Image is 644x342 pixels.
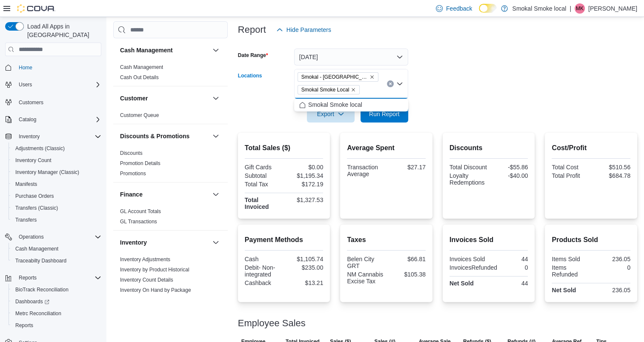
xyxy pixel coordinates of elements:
[113,62,228,86] div: Cash Management
[593,256,630,262] div: 236.05
[501,264,528,271] div: 0
[449,264,497,271] div: InvoicesRefunded
[120,287,191,293] a: Inventory On Hand by Package
[120,170,146,177] span: Promotions
[449,172,487,186] div: Loyalty Redemptions
[512,3,566,14] p: Smokal Smoke local
[120,218,157,225] span: GL Transactions
[575,3,585,14] div: Mike Kennedy
[9,202,105,214] button: Transfers (Classic)
[552,164,589,171] div: Total Cost
[286,181,323,188] div: $172.19
[120,74,159,81] span: Cash Out Details
[211,45,221,55] button: Cash Management
[15,273,40,283] button: Reports
[120,64,163,70] a: Cash Management
[12,143,68,154] a: Adjustments (Classic)
[286,279,323,286] div: $13.21
[120,112,159,118] a: Customer Queue
[245,164,282,171] div: Gift Cards
[211,189,221,199] button: Finance
[113,110,228,124] div: Customer
[120,238,209,247] button: Inventory
[19,234,44,240] span: Operations
[576,3,584,14] span: MK
[19,81,32,88] span: Users
[552,172,589,179] div: Total Profit
[449,235,528,245] h2: Invoices Sold
[286,256,323,262] div: $1,105.74
[12,285,101,295] span: BioTrack Reconciliation
[238,52,268,59] label: Date Range
[552,287,576,294] strong: Net Sold
[286,197,323,203] div: $1,327.53
[12,296,53,307] a: Dashboards
[15,232,47,242] button: Operations
[9,214,105,226] button: Transfers
[2,61,105,74] button: Home
[490,164,528,171] div: -$55.86
[588,3,637,14] p: [PERSON_NAME]
[19,99,43,106] span: Customers
[238,25,266,35] h3: Report
[120,277,173,283] a: Inventory Count Details
[449,164,487,171] div: Total Discount
[120,46,173,54] h3: Cash Management
[120,160,160,167] span: Promotion Details
[120,94,148,103] h3: Customer
[15,286,69,293] span: BioTrack Reconciliation
[120,94,209,103] button: Customer
[490,172,528,179] div: -$40.00
[388,256,426,262] div: $66.81
[490,256,528,262] div: 44
[9,296,105,308] a: Dashboards
[12,215,40,225] a: Transfers
[9,142,105,154] button: Adjustments (Classic)
[12,143,101,154] span: Adjustments (Classic)
[12,179,101,189] span: Manifests
[12,244,62,254] a: Cash Management
[120,132,209,140] button: Discounts & Promotions
[120,238,147,247] h3: Inventory
[120,132,189,140] h3: Discounts & Promotions
[245,143,323,153] h2: Total Sales ($)
[15,145,65,152] span: Adjustments (Classic)
[286,26,331,34] span: Hide Parameters
[2,231,105,243] button: Operations
[15,205,58,211] span: Transfers (Classic)
[12,256,101,266] span: Traceabilty Dashboard
[301,73,368,81] span: Smokal - [GEOGRAPHIC_DATA]
[12,179,40,189] a: Manifests
[17,4,55,13] img: Cova
[12,215,101,225] span: Transfers
[449,256,487,262] div: Invoices Sold
[15,62,101,73] span: Home
[12,167,83,177] a: Inventory Manager (Classic)
[120,256,170,262] a: Inventory Adjustments
[12,308,101,319] span: Metrc Reconciliation
[12,308,65,319] a: Metrc Reconciliation
[294,48,408,66] button: [DATE]
[12,155,101,165] span: Inventory Count
[15,97,47,108] a: Customers
[245,181,282,188] div: Total Tax
[552,264,589,278] div: Items Refunded
[369,110,400,118] span: Run Report
[2,272,105,284] button: Reports
[347,256,384,269] div: Belen City GRT
[113,148,228,182] div: Discounts & Promotions
[9,284,105,296] button: BioTrack Reconciliation
[369,74,375,80] button: Remove Smokal - Socorro from selection in this group
[490,280,528,287] div: 44
[24,22,101,39] span: Load All Apps in [GEOGRAPHIC_DATA]
[9,178,105,190] button: Manifests
[570,3,571,14] p: |
[120,267,189,273] a: Inventory by Product Historical
[15,80,101,90] span: Users
[211,93,221,103] button: Customer
[347,164,384,177] div: Transaction Average
[245,264,282,278] div: Debit- Non-integrated
[15,131,101,142] span: Inventory
[15,245,58,252] span: Cash Management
